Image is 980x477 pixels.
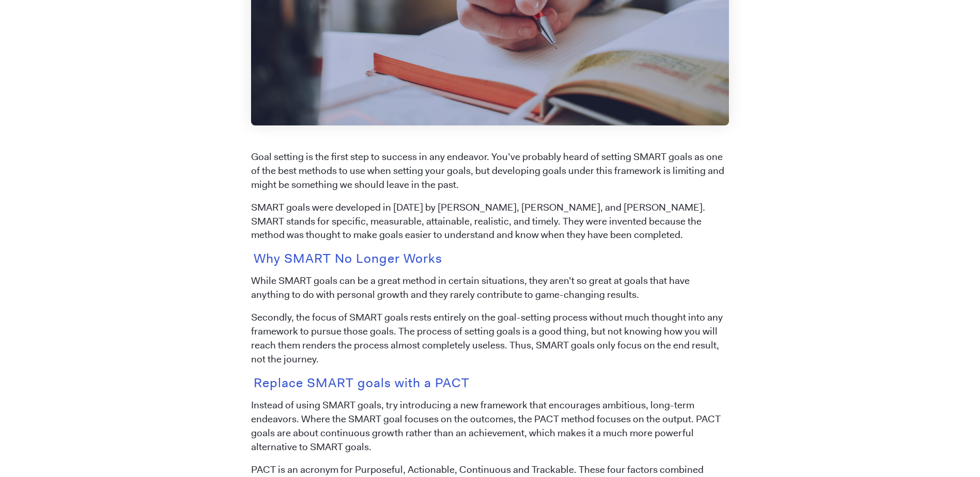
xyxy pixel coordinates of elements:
p: Goal setting is the first step to success in any endeavor. You’ve probably heard of setting SMART... [251,150,729,192]
mark: Why SMART No Longer Works [251,247,445,269]
p: Secondly, the focus of SMART goals rests entirely on the goal-setting process without much though... [251,311,729,367]
p: Instead of using SMART goals, try introducing a new framework that encourages ambitious, long-ter... [251,399,729,454]
p: SMART goals were developed in [DATE] by [PERSON_NAME], [PERSON_NAME], and [PERSON_NAME]. SMART st... [251,201,729,243]
p: While SMART goals can be a great method in certain situations, they aren’t so great at goals that... [251,274,729,302]
mark: Replace SMART goals with a PACT [251,372,472,394]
